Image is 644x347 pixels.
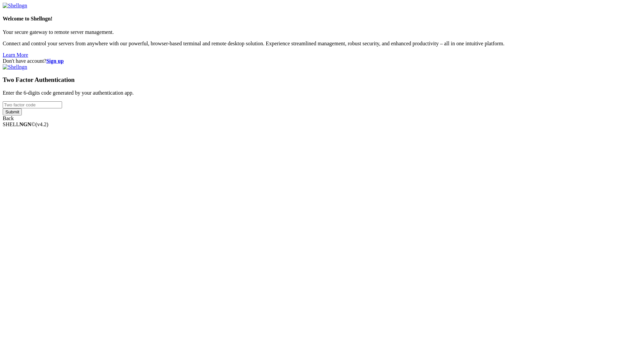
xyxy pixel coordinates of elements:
[3,41,641,47] p: Connect and control your servers from anywhere with our powerful, browser-based terminal and remo...
[19,121,32,127] b: NGN
[3,90,641,96] p: Enter the 6-digits code generated by your authentication app.
[3,29,641,35] p: Your secure gateway to remote server management.
[3,121,48,127] span: SHELL ©
[3,58,641,64] div: Don't have account?
[3,101,62,108] input: Two factor code
[3,3,27,9] img: Shellngn
[3,115,14,121] a: Back
[36,121,49,127] span: 4.2.0
[3,16,641,22] h4: Welcome to Shellngn!
[3,52,28,58] a: Learn More
[3,108,22,115] input: Submit
[3,64,27,70] img: Shellngn
[46,58,64,64] a: Sign up
[3,76,641,84] h3: Two Factor Authentication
